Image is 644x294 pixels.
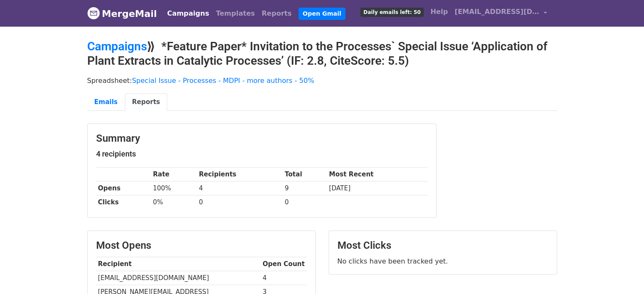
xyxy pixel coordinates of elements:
[87,7,100,19] img: MergeMail logo
[197,181,283,195] td: 4
[96,149,428,159] h5: 4 recipients
[96,132,428,145] h3: Summary
[261,271,307,285] td: 4
[261,257,307,271] th: Open Count
[87,39,147,53] a: Campaigns
[337,239,548,252] h3: Most Clicks
[357,3,427,20] a: Daily emails left: 50
[197,168,283,181] th: Recipients
[96,239,307,252] h3: Most Opens
[283,181,327,195] td: 9
[283,168,327,181] th: Total
[87,39,557,68] h2: ⟫ *Feature Paper* Invitation to the Processes` Special Issue ‘Application of Plant Extracts in Ca...
[427,3,451,20] a: Help
[455,7,539,17] span: [EMAIL_ADDRESS][DOMAIN_NAME]
[337,257,548,266] p: No clicks have been tracked yet.
[283,195,327,209] td: 0
[327,181,427,195] td: [DATE]
[451,3,550,23] a: [EMAIL_ADDRESS][DOMAIN_NAME]
[96,271,261,285] td: [EMAIL_ADDRESS][DOMAIN_NAME]
[96,181,151,195] th: Opens
[87,76,557,85] p: Spreadsheet:
[151,168,196,181] th: Rate
[327,168,427,181] th: Most Recent
[151,181,196,195] td: 100%
[197,195,283,209] td: 0
[213,5,258,22] a: Templates
[360,8,423,17] span: Daily emails left: 50
[151,195,196,209] td: 0%
[258,5,295,22] a: Reports
[96,195,151,209] th: Clicks
[87,93,125,111] a: Emails
[87,5,157,22] a: MergeMail
[96,257,261,271] th: Recipient
[164,5,213,22] a: Campaigns
[299,8,345,20] a: Open Gmail
[125,93,167,111] a: Reports
[132,77,314,85] a: Special Issue - Processes - MDPI - more authors - 50%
